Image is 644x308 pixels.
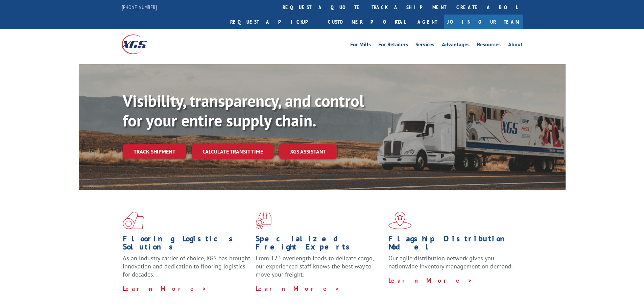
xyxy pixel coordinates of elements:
a: Resources [477,42,501,49]
img: xgs-icon-total-supply-chain-intelligence-red [123,212,144,229]
a: For Retailers [378,42,408,49]
a: For Mills [350,42,371,49]
h1: Flagship Distribution Model [388,235,516,254]
img: xgs-icon-flagship-distribution-model-red [388,212,412,229]
a: Request a pickup [225,15,323,29]
a: Calculate transit time [192,144,274,159]
a: Services [415,42,434,49]
h1: Specialized Freight Experts [256,235,383,254]
span: As an industry carrier of choice, XGS has brought innovation and dedication to flooring logistics... [123,254,250,278]
a: Track shipment [123,144,186,159]
a: XGS ASSISTANT [279,144,337,159]
a: Learn More > [256,285,340,292]
a: Join Our Team [444,15,523,29]
a: Advantages [442,42,470,49]
a: Learn More > [388,277,473,284]
span: Our agile distribution network gives you nationwide inventory management on demand. [388,254,513,270]
b: Visibility, transparency, and control for your entire supply chain. [123,90,364,131]
a: [PHONE_NUMBER] [122,4,157,10]
a: Agent [411,15,444,29]
img: xgs-icon-focused-on-flooring-red [256,212,271,229]
p: From 123 overlength loads to delicate cargo, our experienced staff knows the best way to move you... [256,254,383,284]
a: About [508,42,523,49]
a: Customer Portal [323,15,411,29]
a: Learn More > [123,285,207,292]
h1: Flooring Logistics Solutions [123,235,251,254]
